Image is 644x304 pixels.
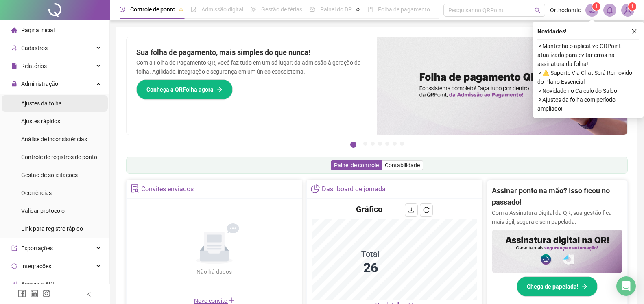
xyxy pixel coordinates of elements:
[18,289,26,297] span: facebook
[537,27,567,36] span: Novidades !
[492,230,622,273] img: banner%2F02c71560-61a6-44d4-94b9-c8ab97240462.png
[21,154,97,160] span: Controle de registros de ponto
[136,79,233,100] button: Conheça a QRFolha agora
[11,281,17,287] span: api
[350,142,356,148] button: 1
[631,4,634,9] span: 1
[146,85,214,94] span: Conheça a QRFolha agora
[21,281,54,287] span: Acesso à API
[582,284,587,289] span: arrow-right
[408,207,415,213] span: download
[21,45,48,51] span: Cadastros
[136,58,367,76] p: Com a Folha de Pagamento QR, você faz tudo em um só lugar: da admissão à geração da folha. Agilid...
[334,162,379,168] span: Painel de controle
[385,162,420,168] span: Contabilidade
[217,87,223,92] span: arrow-right
[322,182,386,196] div: Dashboard de jornada
[606,7,613,14] span: bell
[631,28,637,34] span: close
[201,6,243,13] span: Admissão digital
[136,47,367,58] h2: Sua folha de pagamento, mais simples do que nunca!
[11,27,17,33] span: home
[42,289,50,297] span: instagram
[377,37,628,135] img: banner%2F8d14a306-6205-4263-8e5b-06e9a85ad873.png
[120,7,125,12] span: clock-circle
[363,142,367,146] button: 2
[310,7,315,12] span: dashboard
[592,2,600,11] sup: 1
[11,81,17,87] span: lock
[141,182,194,196] div: Convites enviados
[550,6,581,15] span: Orthodontic
[616,276,636,296] div: Open Intercom Messenger
[527,282,579,291] span: Chega de papelada!
[21,136,87,142] span: Análise de inconsistências
[367,7,373,12] span: book
[385,142,389,146] button: 5
[628,2,636,11] sup: Atualize o seu contato no menu Meus Dados
[423,207,430,213] span: reload
[535,7,541,13] span: search
[537,86,639,95] span: ⚬ Novidade no Cálculo do Saldo!
[21,118,60,125] span: Ajustes rápidos
[11,263,17,269] span: sync
[11,245,17,251] span: export
[30,289,38,297] span: linkedin
[261,6,302,13] span: Gestão de férias
[194,297,235,304] span: Novo convite
[622,4,634,16] img: 7071
[492,185,622,208] h2: Assinar ponto na mão? Isso ficou no passado!
[11,45,17,51] span: user-add
[21,27,55,33] span: Página inicial
[378,142,382,146] button: 4
[378,6,430,13] span: Folha de pagamento
[191,7,196,12] span: file-done
[11,63,17,69] span: file
[537,95,639,113] span: ⚬ Ajustes da folha com período ampliado!
[371,142,375,146] button: 3
[355,7,360,12] span: pushpin
[21,63,47,69] span: Relatórios
[21,263,51,269] span: Integrações
[311,184,319,193] span: pie-chart
[517,276,598,297] button: Chega de papelada!
[21,190,52,196] span: Ocorrências
[21,172,78,178] span: Gestão de solicitações
[492,208,622,226] p: Com a Assinatura Digital da QR, sua gestão fica mais ágil, segura e sem papelada.
[400,142,404,146] button: 7
[588,7,596,14] span: notification
[21,225,83,232] span: Link para registro rápido
[21,100,62,107] span: Ajustes da folha
[177,267,252,276] div: Não há dados
[537,68,639,86] span: ⚬ ⚠️ Suporte Via Chat Será Removido do Plano Essencial
[130,6,175,13] span: Controle de ponto
[393,142,397,146] button: 6
[228,297,235,304] span: plus
[251,7,256,12] span: sun
[21,208,65,214] span: Validar protocolo
[21,81,58,87] span: Administração
[179,7,183,12] span: pushpin
[21,245,53,252] span: Exportações
[595,4,598,9] span: 1
[320,6,352,13] span: Painel do DP
[86,291,92,297] span: left
[537,42,639,68] span: ⚬ Mantenha o aplicativo QRPoint atualizado para evitar erros na assinatura da folha!
[131,184,139,193] span: solution
[356,203,382,215] h4: Gráfico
